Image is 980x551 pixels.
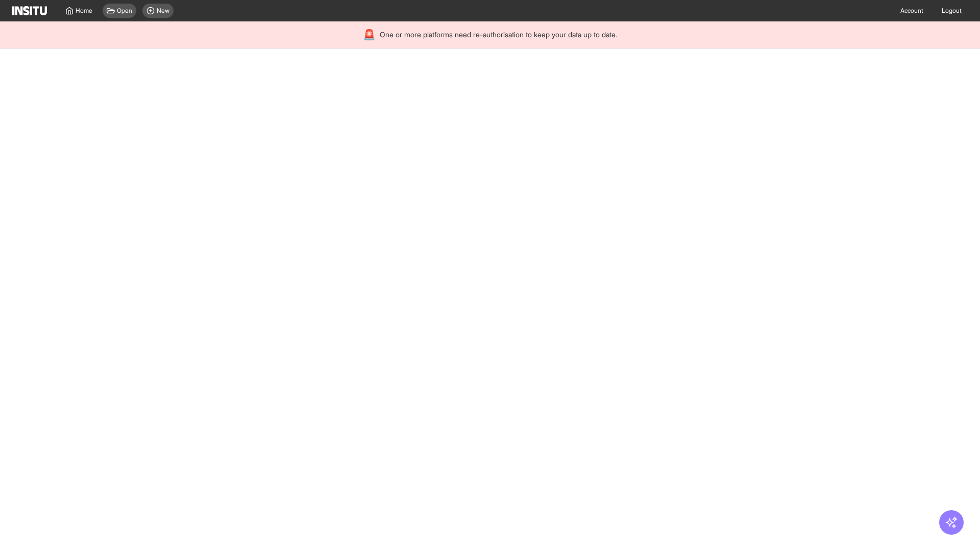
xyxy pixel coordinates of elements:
[157,7,169,15] span: New
[12,6,47,15] img: Logo
[76,7,92,15] span: Home
[380,30,617,40] span: One or more platforms need re-authorisation to keep your data up to date.
[117,7,132,15] span: Open
[363,28,376,42] div: 🚨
